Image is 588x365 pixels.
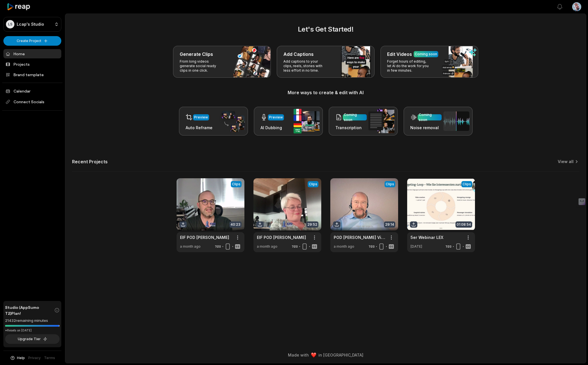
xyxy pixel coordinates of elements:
[6,20,14,28] div: LS
[3,60,61,69] a: Projects
[72,89,579,96] h3: More ways to create & edit with AI
[294,109,320,133] img: ai_dubbing.png
[311,353,316,358] img: heart emoji
[180,59,224,73] p: From long videos generate social ready clips in one click.
[3,70,61,79] a: Brand template
[219,110,245,132] img: auto_reframe.png
[3,97,61,107] span: Connect Socials
[10,355,25,360] button: Help
[387,51,412,58] h3: Edit Videos
[5,304,54,316] span: Studio (AppSumo T2) Plan!
[5,328,60,333] div: *Resets on [DATE]
[194,115,208,120] div: Preview
[261,125,284,131] h3: AI Dubbing
[335,125,367,131] h3: Transcription
[269,115,283,120] div: Preview
[186,125,212,131] h3: Auto Reframe
[3,36,61,46] button: Create Project
[72,159,108,164] h2: Recent Projects
[44,355,55,360] a: Terms
[70,352,581,358] div: Made with in [GEOGRAPHIC_DATA]
[558,159,574,164] a: View all
[410,125,442,131] h3: Noise removal
[180,51,213,58] h3: Generate Clips
[3,86,61,96] a: Calendar
[419,112,441,122] div: Coming soon
[368,109,394,133] img: transcription.png
[17,355,25,360] span: Help
[17,22,44,27] p: Lcap's Studio
[72,24,579,34] h2: Let's Get Started!
[5,334,60,344] button: Upgrade Tier
[415,52,437,57] div: Coming soon
[180,234,229,240] a: EIF POD [PERSON_NAME]
[411,234,443,240] a: 5er Webinar LEX
[334,234,386,240] a: POD [PERSON_NAME] Video
[443,111,469,131] img: noise_removal.png
[344,112,366,122] div: Coming soon
[28,355,41,360] a: Privacy
[5,318,60,324] div: 21432 remaining minutes
[3,49,61,58] a: Home
[283,59,327,73] p: Add captions to your clips, reels, stories with less effort in no time.
[257,234,306,240] a: EIF POD [PERSON_NAME]
[387,59,431,73] p: Forget hours of editing, let AI do the work for you in few minutes.
[283,51,314,58] h3: Add Captions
